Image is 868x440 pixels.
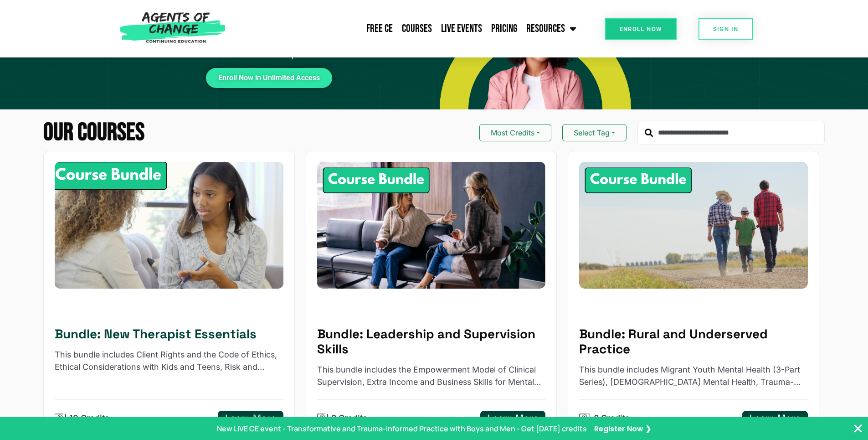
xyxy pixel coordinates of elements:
[594,423,651,435] a: Register Now ❯
[579,162,808,288] img: Rural and Underserved Practice - 8 Credit CE Bundle
[579,326,808,357] h5: Bundle: Rural and Underserved Practice
[568,151,819,437] a: Rural and Underserved Practice - 8 Credit CE BundleBundle: Rural and Underserved PracticeThis bun...
[579,364,808,388] p: This bundle includes Migrant Youth Mental Health (3-Part Series), Native American Mental Health, ...
[479,124,551,141] button: Most Credits
[594,412,630,424] p: 8 Credits
[362,17,397,40] a: Free CE
[55,162,283,288] div: New Therapist Essentials - 10 Credit CE Bundle
[620,26,662,32] span: Enroll Now
[306,151,557,437] a: Leadership and Supervision Skills - 8 Credit CE BundleBundle: Leadership and Supervision SkillsTh...
[217,423,587,434] p: New LIVE CE event - Transformative and Trauma-informed Practice with Boys and Men - Get [DATE] cr...
[317,364,546,388] p: This bundle includes the Empowerment Model of Clinical Supervision, Extra Income and Business Ski...
[317,326,546,357] h5: Bundle: Leadership and Supervision Skills
[397,17,437,40] a: Courses
[522,17,581,40] a: Resources
[331,412,367,424] p: 8 Credits
[562,124,627,141] button: Select Tag
[437,17,487,40] a: Live Events
[230,17,581,40] nav: Menu
[605,18,677,40] a: Enroll Now
[853,423,863,434] button: Close Banner
[487,17,522,40] a: Pricing
[713,26,739,32] span: SIGN IN
[55,326,283,342] h5: Bundle: New Therapist Essentials
[488,413,539,424] h5: Learn More
[55,349,283,373] p: This bundle includes Client Rights and the Code of Ethics, Ethical Considerations with Kids and T...
[43,156,295,295] img: New Therapist Essentials - 10 Credit CE Bundle
[317,162,546,288] img: Leadership and Supervision Skills - 8 Credit CE Bundle
[43,120,144,145] h2: Our Courses
[225,413,276,424] h5: Learn More
[206,68,332,88] a: Enroll Now in Unlimited Access
[699,18,753,40] a: SIGN IN
[750,413,801,424] h5: Learn More
[218,75,320,81] span: Enroll Now in Unlimited Access
[43,151,294,437] a: New Therapist Essentials - 10 Credit CE BundleBundle: New Therapist EssentialsThis bundle include...
[69,412,109,424] p: 10 Credits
